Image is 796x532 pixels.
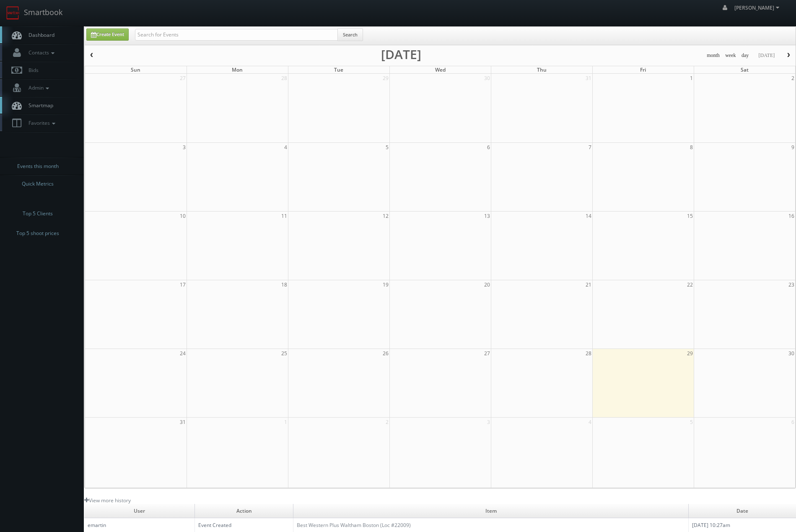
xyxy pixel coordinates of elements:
span: 21 [585,280,592,289]
span: 10 [179,212,187,220]
span: 13 [483,212,491,220]
span: 1 [283,418,288,426]
span: Quick Metrics [22,180,54,188]
h2: [DATE] [381,50,421,59]
span: Thu [537,66,547,73]
span: Wed [435,66,446,73]
span: 26 [382,349,389,358]
span: Events this month [17,162,59,170]
span: 28 [585,349,592,358]
span: 18 [280,280,288,289]
span: 2 [385,418,389,426]
span: 4 [588,418,592,426]
a: View more history [84,497,131,504]
span: 30 [483,74,491,83]
span: Admin [24,84,51,91]
span: 3 [486,418,491,426]
span: Smartmap [24,102,53,109]
td: Item [293,504,689,518]
span: 6 [486,143,491,152]
span: Sun [131,66,140,73]
span: 31 [585,74,592,83]
span: 12 [382,212,389,220]
span: 27 [483,349,491,358]
span: 23 [788,280,795,289]
span: 11 [280,212,288,220]
button: week [722,50,739,61]
span: 27 [179,74,187,83]
a: Best Western Plus Waltham Boston (Loc #22009) [297,522,411,529]
span: Fri [640,66,646,73]
span: 31 [179,418,187,426]
span: 22 [686,280,694,289]
span: Tue [334,66,343,73]
span: 9 [791,143,795,152]
span: 29 [686,349,694,358]
button: month [704,50,723,61]
span: Bids [24,67,39,74]
button: day [739,50,752,61]
span: 3 [182,143,187,152]
span: [PERSON_NAME] [734,4,782,11]
span: 16 [788,212,795,220]
span: Sat [741,66,749,73]
span: 1 [689,74,694,83]
input: Search for Events [135,29,338,41]
span: 20 [483,280,491,289]
span: Favorites [24,119,57,127]
a: Create Event [86,28,129,41]
span: 24 [179,349,187,358]
span: 17 [179,280,187,289]
img: smartbook-logo.png [6,6,20,20]
span: 19 [382,280,389,289]
span: 30 [788,349,795,358]
span: Top 5 Clients [23,209,53,218]
span: Contacts [24,49,57,56]
span: 15 [686,212,694,220]
span: 29 [382,74,389,83]
button: Search [337,28,363,41]
span: Dashboard [24,31,54,39]
span: 7 [588,143,592,152]
button: [DATE] [755,50,778,61]
span: 28 [280,74,288,83]
span: 5 [385,143,389,152]
span: 8 [689,143,694,152]
span: 5 [689,418,694,426]
span: 6 [791,418,795,426]
td: Date [689,504,796,518]
span: 14 [585,212,592,220]
td: User [84,504,194,518]
td: Action [194,504,293,518]
span: Mon [232,66,243,73]
span: 4 [283,143,288,152]
span: 2 [791,74,795,83]
span: 25 [280,349,288,358]
span: Top 5 shoot prices [16,229,59,238]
